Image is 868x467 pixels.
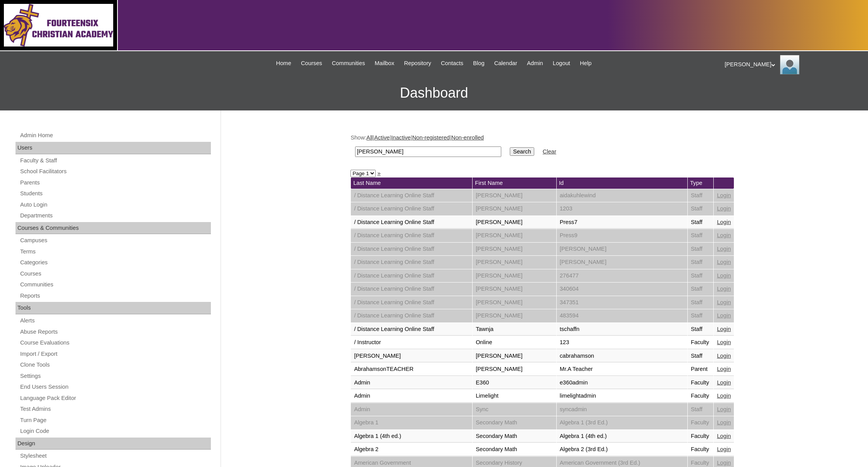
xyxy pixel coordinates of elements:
[557,336,687,349] td: 123
[473,296,556,309] td: [PERSON_NAME]
[351,403,472,416] td: Admin
[351,443,472,456] td: Algebra 2
[557,403,687,416] td: syncadmin
[688,389,714,403] td: Faculty
[473,59,484,68] span: Blog
[557,363,687,376] td: Mr.A Teacher
[19,156,211,165] a: Faculty & Staff
[717,366,731,372] a: Login
[717,299,731,305] a: Login
[717,312,731,319] a: Login
[19,404,211,414] a: Test Admins
[351,202,472,215] td: / Distance Learning Online Staff
[301,59,322,68] span: Courses
[351,177,472,189] td: Last Name
[19,415,211,425] a: Turn Page
[688,229,714,242] td: Staff
[351,283,472,296] td: / Distance Learning Online Staff
[543,148,556,155] a: Clear
[688,216,714,229] td: Staff
[527,59,543,68] span: Admin
[717,446,731,452] a: Login
[717,326,731,332] a: Login
[717,353,731,359] a: Login
[473,363,556,376] td: [PERSON_NAME]
[469,59,488,68] a: Blog
[19,211,211,221] a: Departments
[19,291,211,301] a: Reports
[557,229,687,242] td: Press9
[16,302,211,314] div: Tools
[473,216,556,229] td: [PERSON_NAME]
[351,336,472,349] td: / Instructor
[351,416,472,429] td: Algebra 1
[351,430,472,443] td: Algebra 1 (4th ed.)
[688,443,714,456] td: Faculty
[451,134,484,141] a: Non-enrolled
[473,336,556,349] td: Online
[351,350,472,363] td: [PERSON_NAME]
[688,202,714,215] td: Staff
[717,393,731,399] a: Login
[351,256,472,269] td: / Distance Learning Online Staff
[688,323,714,336] td: Staff
[473,323,556,336] td: Tawnja
[688,430,714,443] td: Faculty
[557,177,687,189] td: Id
[688,243,714,256] td: Staff
[19,167,211,176] a: School Facilitators
[332,59,365,68] span: Communities
[4,76,864,110] h3: Dashboard
[473,389,556,403] td: Limelight
[351,243,472,256] td: / Distance Learning Online Staff
[412,134,450,141] a: Non-registered
[717,433,731,439] a: Login
[717,272,731,279] a: Login
[688,269,714,283] td: Staff
[557,296,687,309] td: 347351
[473,416,556,429] td: Secondary Math
[688,363,714,376] td: Parent
[16,142,211,154] div: Users
[717,259,731,265] a: Login
[473,189,556,202] td: [PERSON_NAME]
[580,59,592,68] span: Help
[391,134,411,141] a: Inactive
[19,258,211,267] a: Categories
[19,131,211,140] a: Admin Home
[557,430,687,443] td: Algebra 1 (4th ed.)
[510,147,534,156] input: Search
[688,416,714,429] td: Faculty
[16,438,211,450] div: Design
[351,389,472,403] td: Admin
[717,379,731,386] a: Login
[557,323,687,336] td: tschaffn
[276,59,291,68] span: Home
[473,350,556,363] td: [PERSON_NAME]
[19,371,211,381] a: Settings
[688,350,714,363] td: Staff
[473,229,556,242] td: [PERSON_NAME]
[19,382,211,392] a: End Users Session
[351,189,472,202] td: / Distance Learning Online Staff
[717,205,731,212] a: Login
[688,376,714,389] td: Faculty
[19,236,211,245] a: Campuses
[16,222,211,234] div: Courses & Communities
[351,376,472,389] td: Admin
[557,350,687,363] td: cabrahamson
[688,256,714,269] td: Staff
[473,283,556,296] td: [PERSON_NAME]
[473,403,556,416] td: Sync
[494,59,517,68] span: Calendar
[717,339,731,345] a: Login
[473,376,556,389] td: E360
[725,55,860,74] div: [PERSON_NAME]
[441,59,463,68] span: Contacts
[374,134,390,141] a: Active
[473,309,556,322] td: [PERSON_NAME]
[371,59,399,68] a: Mailbox
[557,216,687,229] td: Press7
[351,269,472,283] td: / Distance Learning Online Staff
[717,406,731,412] a: Login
